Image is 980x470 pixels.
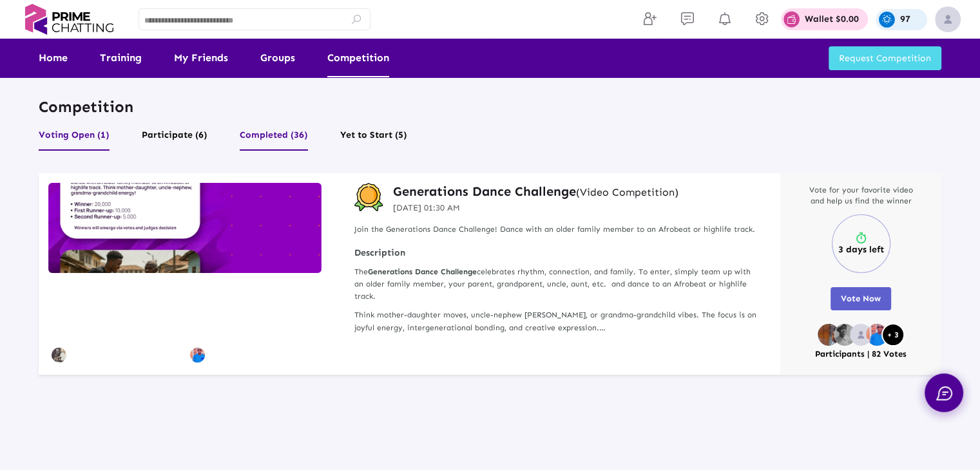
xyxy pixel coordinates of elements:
p: [PERSON_NAME] [70,351,122,358]
a: Home [39,39,68,77]
mat-icon: play_arrow [102,305,130,332]
img: chat.svg [936,386,952,400]
p: + 3 [887,330,899,339]
p: Join the Generations Dance Challenge! Dance with an older family member to an Afrobeat or highlif... [354,224,761,235]
img: ad2Ew094.png [818,324,840,346]
img: img [935,6,961,32]
img: 685ac97471744e6fe051d443_1755610091860.png [190,348,205,362]
a: My Friends [174,39,228,77]
button: Voting Open (1) [39,126,110,151]
img: no_profile_image.svg [850,324,872,346]
button: Participate (6) [142,126,207,151]
button: Vote Now [831,287,891,310]
p: [PERSON_NAME] [208,351,261,358]
small: (Video Competition) [576,186,678,198]
p: Wallet $0.00 [805,15,859,24]
button: Request Competition [829,46,941,70]
span: Request Competition [839,53,931,64]
p: Vote for your favorite video and help us find the winner [803,185,919,207]
mat-icon: play_arrow [241,305,268,332]
p: [DATE] 01:30 AM [393,202,678,214]
img: 685ac97471744e6fe051d443_1755610091860.png [866,324,888,346]
h3: Generations Dance Challenge [393,183,678,200]
button: Completed (36) [240,126,308,151]
img: timer.svg [854,232,867,245]
p: Competition [39,97,941,117]
p: Participants | 82 Votes [815,349,907,360]
p: Think mother-daughter moves, uncle-nephew [PERSON_NAME], or grandma-grandchild vibes. The focus i... [354,309,761,334]
p: 3 days left [838,245,884,255]
p: The celebrates rhythm, connection, and family. To enter, simply team up with an older family memb... [354,266,761,303]
strong: Generations Dance Challenge [368,267,477,276]
a: Groups [260,39,295,77]
a: Training [100,39,142,77]
p: 97 [900,15,910,24]
button: Yet to Start (5) [340,126,407,151]
img: 68701a5c75df9738c07e6f78_1754260010868.png [834,324,856,346]
img: IMGWA1756411202294.jpg [48,183,322,273]
a: Generations Dance Challenge(Video Competition) [393,183,678,200]
strong: Description [354,247,761,259]
img: logo [19,4,119,35]
img: LC2S3xJp.png [52,348,66,362]
a: Competition [327,39,389,77]
img: competition-badge.svg [354,183,383,212]
span: Vote Now [841,294,881,303]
